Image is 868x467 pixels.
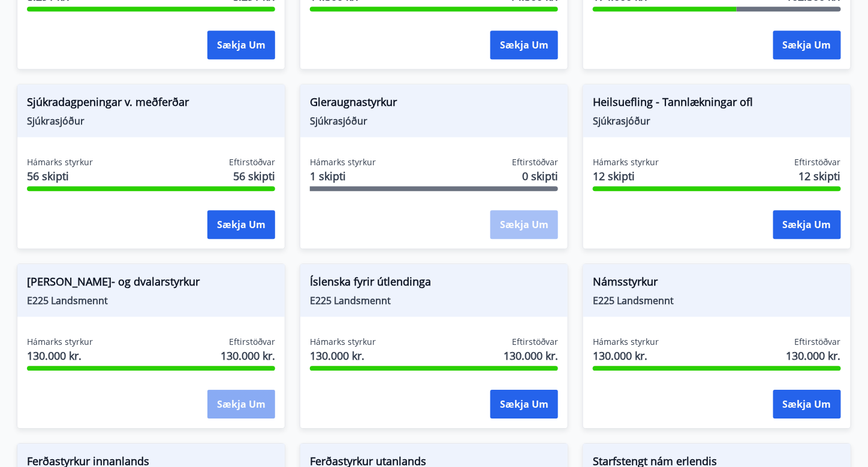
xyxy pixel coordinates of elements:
[310,114,558,128] span: Sjúkrasjóður
[593,94,841,114] span: Heilsuefling - Tannlækningar ofl
[27,348,93,363] span: 130.000 kr.
[27,274,275,294] span: [PERSON_NAME]- og dvalarstyrkur
[593,114,841,128] span: Sjúkrasjóður
[773,31,841,59] button: Sækja um
[27,336,93,348] span: Hámarks styrkur
[310,156,376,168] span: Hámarks styrkur
[207,210,275,239] button: Sækja um
[27,168,93,184] span: 56 skipti
[229,336,275,348] span: Eftirstöðvar
[593,294,841,307] span: E225 Landsmennt
[490,390,558,419] button: Sækja um
[27,94,275,114] span: Sjúkradagpeningar v. meðferðar
[233,168,275,184] span: 56 skipti
[773,390,841,419] button: Sækja um
[27,114,275,128] span: Sjúkrasjóður
[593,348,659,363] span: 130.000 kr.
[310,336,376,348] span: Hámarks styrkur
[310,274,558,294] span: Íslenska fyrir útlendinga
[229,156,275,168] span: Eftirstöðvar
[786,348,841,363] span: 130.000 kr.
[512,336,558,348] span: Eftirstöðvar
[593,156,659,168] span: Hámarks styrkur
[593,168,659,184] span: 12 skipti
[593,274,841,294] span: Námsstyrkur
[310,168,376,184] span: 1 skipti
[310,348,376,363] span: 130.000 kr.
[512,156,558,168] span: Eftirstöðvar
[593,336,659,348] span: Hámarks styrkur
[27,294,275,307] span: E225 Landsmennt
[27,156,93,168] span: Hámarks styrkur
[310,94,558,114] span: Gleraugnastyrkur
[773,210,841,239] button: Sækja um
[221,348,275,363] span: 130.000 kr.
[310,294,558,307] span: E225 Landsmennt
[207,31,275,59] button: Sækja um
[795,336,841,348] span: Eftirstöðvar
[799,168,841,184] span: 12 skipti
[207,390,275,419] button: Sækja um
[490,31,558,59] button: Sækja um
[522,168,558,184] span: 0 skipti
[795,156,841,168] span: Eftirstöðvar
[504,348,558,363] span: 130.000 kr.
